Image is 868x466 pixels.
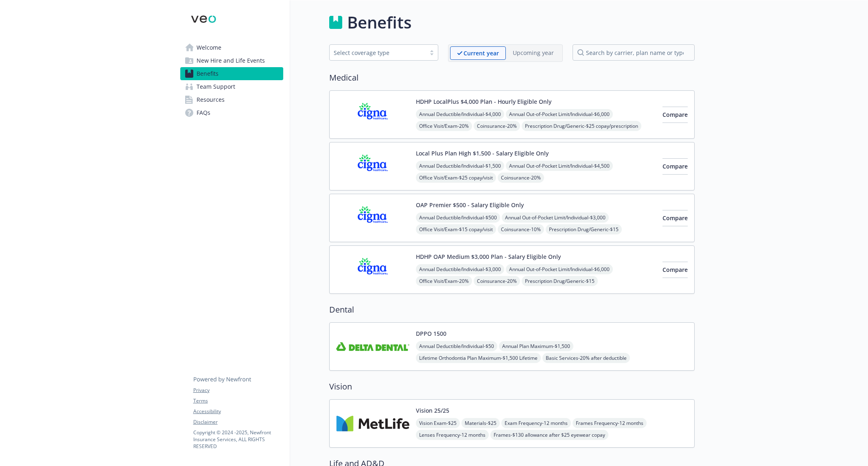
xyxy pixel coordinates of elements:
span: Welcome [197,41,221,54]
span: Office Visit/Exam - 20% [416,121,472,131]
span: Exam Frequency - 12 months [501,418,571,428]
button: DPPO 1500 [416,329,446,338]
img: CIGNA carrier logo [336,149,409,184]
a: Benefits [180,67,283,80]
button: Compare [662,158,688,175]
span: Basic Services - 20% after deductible [542,353,630,363]
span: Annual Deductible/Individual - $500 [416,212,500,223]
span: Lifetime Orthodontia Plan Maximum - $1,500 Lifetime [416,353,541,363]
span: Vision Exam - $25 [416,418,460,428]
span: Frames Frequency - 12 months [573,418,647,428]
span: Office Visit/Exam - 20% [416,276,472,286]
span: Office Visit/Exam - $25 copay/visit [416,173,496,183]
span: Annual Out-of-Pocket Limit/Individual - $3,000 [502,212,609,223]
button: Compare [662,107,688,123]
span: Materials - $25 [461,418,500,428]
a: Team Support [180,80,283,93]
span: Benefits [197,67,219,80]
span: Annual Out-of-Pocket Limit/Individual - $6,000 [506,264,613,274]
span: Annual Out-of-Pocket Limit/Individual - $4,500 [506,161,613,171]
button: OAP Premier $500 - Salary Eligible Only [416,201,524,209]
img: Metlife Inc carrier logo [336,406,409,441]
span: Lenses Frequency - 12 months [416,430,489,440]
span: Annual Plan Maximum - $1,500 [499,341,573,351]
button: Vision 25/25 [416,406,449,415]
span: Prescription Drug/Generic - $15 [522,276,598,286]
a: Terms [193,397,283,405]
a: Welcome [180,41,283,54]
a: FAQs [180,106,283,119]
h2: Medical [329,72,695,84]
span: Annual Deductible/Individual - $3,000 [416,264,504,274]
span: Resources [197,93,225,106]
button: HDHP OAP Medium $3,000 Plan - Salary Eligible Only [416,252,561,261]
img: CIGNA carrier logo [336,252,409,287]
span: Compare [662,111,688,118]
h2: Dental [329,304,695,316]
span: Compare [662,162,688,170]
span: Coinsurance - 20% [498,173,544,183]
span: New Hire and Life Events [197,54,265,67]
span: Annual Deductible/Individual - $4,000 [416,109,504,119]
a: Disclaimer [193,418,283,426]
a: New Hire and Life Events [180,54,283,67]
span: Prescription Drug/Generic - $15 [546,224,622,234]
span: Annual Deductible/Individual - $1,500 [416,161,504,171]
span: FAQs [197,106,210,119]
p: Copyright © 2024 - 2025 , Newfront Insurance Services, ALL RIGHTS RESERVED [193,429,283,450]
span: Annual Deductible/Individual - $50 [416,341,497,351]
span: Compare [662,214,688,222]
span: Frames - $130 allowance after $25 eyewear copay [490,430,608,440]
h2: Vision [329,381,695,393]
a: Accessibility [193,408,283,415]
button: HDHP LocalPlus $4,000 Plan - Hourly Eligible Only [416,97,551,106]
span: Annual Out-of-Pocket Limit/Individual - $6,000 [506,109,613,119]
div: Select coverage type [334,48,422,57]
span: Office Visit/Exam - $15 copay/visit [416,224,496,234]
span: Coinsurance - 20% [474,121,520,131]
span: Coinsurance - 20% [474,276,520,286]
button: Local Plus Plan High $1,500 - Salary Eligible Only [416,149,549,158]
h1: Benefits [347,10,411,35]
img: CIGNA carrier logo [336,97,409,132]
span: Compare [662,266,688,273]
img: CIGNA carrier logo [336,201,409,235]
span: Coinsurance - 10% [498,224,544,234]
span: Team Support [197,80,235,93]
img: Delta Dental Insurance Company carrier logo [336,329,409,364]
span: Upcoming year [506,46,561,60]
button: Compare [662,210,688,226]
button: Compare [662,262,688,278]
input: search by carrier, plan name or type [573,44,695,61]
span: Prescription Drug/Generic - $25 copay/prescription [522,121,641,131]
a: Privacy [193,387,283,394]
p: Current year [464,49,499,57]
a: Resources [180,93,283,106]
p: Upcoming year [513,48,554,57]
